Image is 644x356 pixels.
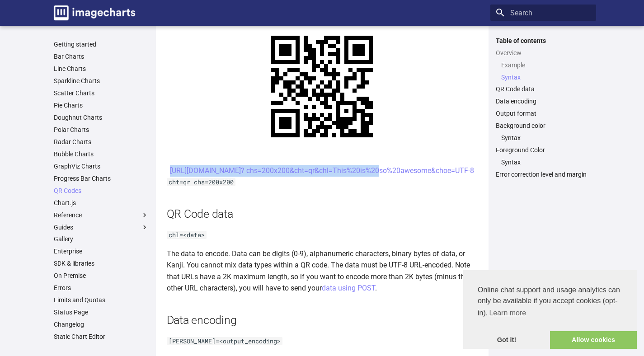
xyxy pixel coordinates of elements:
p: The data to encode. Data can be digits (0-9), alphanumeric characters, binary bytes of data, or K... [167,248,478,294]
a: Radar Charts [54,138,149,146]
a: Errors [54,284,149,292]
a: Bar Charts [54,52,149,61]
a: Scatter Charts [54,89,149,97]
label: Reference [54,211,149,219]
h2: Data encoding [167,312,478,328]
nav: Table of contents [490,37,596,179]
a: Sparkline Charts [54,77,149,85]
div: cookieconsent [463,270,637,349]
img: logo [54,5,135,20]
code: cht=qr chs=200x200 [167,178,235,186]
a: Syntax [501,158,591,166]
h2: QR Code data [167,206,478,222]
a: Pie Charts [54,101,149,109]
a: On Premise [54,272,149,280]
a: Getting started [54,40,149,48]
code: chl=<data> [167,231,207,239]
a: Output format [496,109,591,117]
a: QR Codes [54,187,149,195]
a: Example [501,61,591,69]
nav: Overview [496,61,591,81]
a: Gallery [54,235,149,243]
a: Bubble Charts [54,150,149,158]
nav: Foreground Color [496,158,591,166]
a: Enterprise [54,247,149,255]
a: Overview [496,49,591,57]
span: Online chat support and usage analytics can only be available if you accept cookies (opt-in). [478,285,622,320]
a: Progress Bar Charts [54,174,149,183]
a: Foreground Color [496,146,591,154]
a: Doughnut Charts [54,113,149,122]
a: Changelog [54,320,149,328]
a: learn more about cookies [488,306,527,320]
a: SDK & libraries [54,259,149,267]
a: Polar Charts [54,126,149,134]
a: Status Page [54,308,149,316]
a: Chart.js [54,199,149,207]
a: Static Chart Editor [54,333,149,341]
img: chart [251,15,393,158]
a: Data encoding [496,97,591,105]
a: Limits and Quotas [54,296,149,304]
a: Syntax [501,134,591,142]
label: Guides [54,223,149,231]
a: QR Code data [496,85,591,93]
code: [PERSON_NAME]=<output_encoding> [167,337,282,345]
a: Error correction level and margin [496,170,591,178]
a: data using POST [322,284,375,292]
label: Table of contents [490,37,596,45]
a: [URL][DOMAIN_NAME]? chs=200x200&cht=qr&chl=This%20is%20so%20awesome&choe=UTF-8 [170,166,474,175]
a: Background color [496,122,591,130]
a: GraphViz Charts [54,162,149,170]
a: Line Charts [54,65,149,73]
nav: Background color [496,134,591,142]
a: dismiss cookie message [463,331,550,349]
input: Search [490,5,596,21]
a: Image-Charts documentation [50,2,139,24]
a: Syntax [501,73,591,81]
a: allow cookies [550,331,637,349]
